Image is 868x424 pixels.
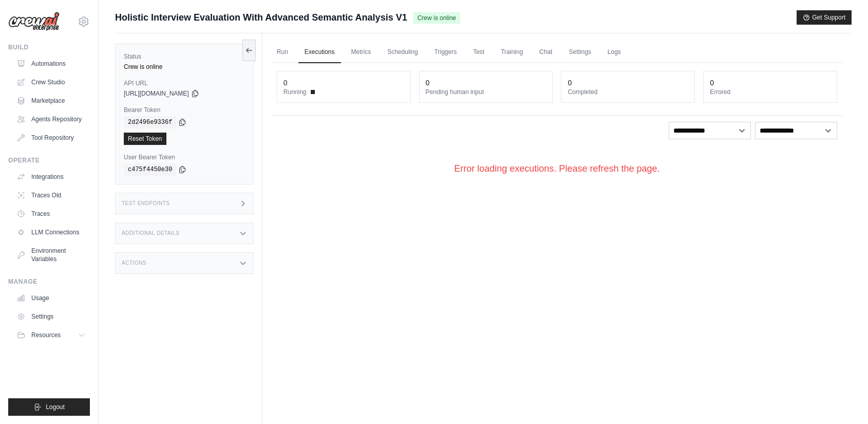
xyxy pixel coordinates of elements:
[124,106,245,114] label: Bearer Token
[12,74,90,90] a: Crew Studio
[124,89,189,98] span: [URL][DOMAIN_NAME]
[601,42,627,63] a: Logs
[381,42,424,63] a: Scheduling
[12,93,90,109] a: Marketplace
[426,78,430,88] div: 0
[31,331,61,339] span: Resources
[115,10,407,25] span: Holistic Interview Evaluation With Advanced Semantic Analysis V1
[8,278,90,286] div: Manage
[467,42,490,63] a: Test
[710,88,831,96] dt: Errored
[797,10,852,25] button: Get Support
[124,133,166,145] a: Reset Token
[12,111,90,127] a: Agents Repository
[562,42,597,63] a: Settings
[710,78,714,88] div: 0
[12,308,90,325] a: Settings
[568,88,688,96] dt: Completed
[12,206,90,222] a: Traces
[122,230,179,236] h3: Additional Details
[271,42,294,63] a: Run
[122,200,170,207] h3: Test Endpoints
[298,42,341,63] a: Executions
[124,63,245,71] div: Crew is online
[271,145,843,192] div: Error loading executions. Please refresh the page.
[345,42,378,63] a: Metrics
[413,12,460,24] span: Crew is online
[12,224,90,241] a: LLM Connections
[568,78,572,88] div: 0
[284,78,288,88] div: 0
[12,56,90,72] a: Automations
[8,398,90,416] button: Logout
[124,153,245,161] label: User Bearer Token
[533,42,558,63] a: Chat
[124,163,176,176] code: c475f4450e30
[12,327,90,343] button: Resources
[12,187,90,204] a: Traces Old
[12,169,90,185] a: Integrations
[12,130,90,146] a: Tool Repository
[124,116,176,128] code: 2d2496e9336f
[426,88,546,96] dt: Pending human input
[8,43,90,51] div: Build
[122,260,146,266] h3: Actions
[284,88,307,96] span: Running
[124,52,245,61] label: Status
[46,403,65,411] span: Logout
[8,156,90,164] div: Operate
[12,243,90,267] a: Environment Variables
[12,290,90,306] a: Usage
[817,375,868,424] iframe: Chat Widget
[428,42,463,63] a: Triggers
[8,12,60,31] img: Logo
[124,79,245,87] label: API URL
[495,42,529,63] a: Training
